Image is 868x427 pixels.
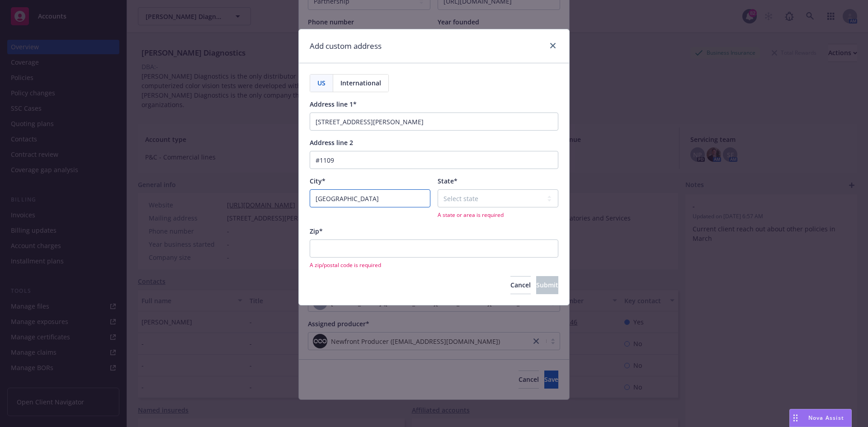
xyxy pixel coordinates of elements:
[317,78,325,88] span: US
[808,414,844,422] span: Nova Assist
[438,211,558,219] span: A state or area is required
[310,177,325,185] span: City*
[510,276,531,294] button: Cancel
[510,281,531,289] span: Cancel
[310,138,353,147] span: Address line 2
[790,409,801,427] div: Drag to move
[310,100,357,108] span: Address line 1*
[310,40,382,52] h1: Add custom address
[789,409,852,427] button: Nova Assist
[547,40,558,51] a: close
[340,78,381,88] span: International
[536,281,558,289] span: Submit
[536,276,558,294] button: Submit
[438,177,458,185] span: State*
[310,261,558,269] span: A zip/postal code is required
